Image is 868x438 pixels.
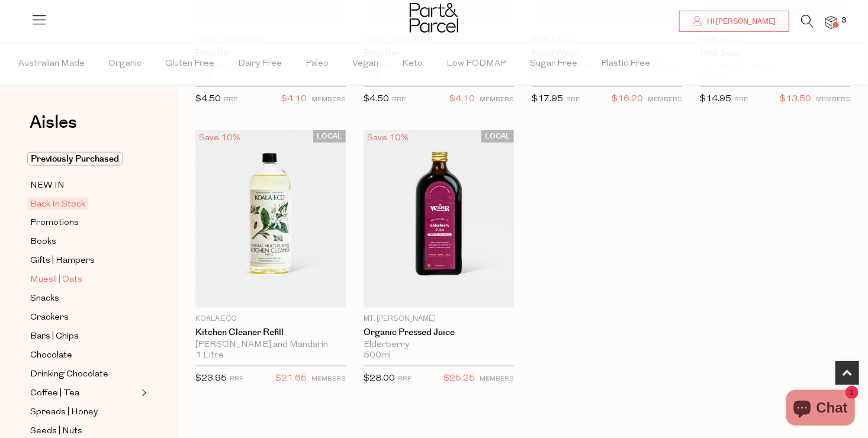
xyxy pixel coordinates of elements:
[364,374,395,383] span: $28.00
[195,314,346,324] p: Koala Eco
[30,329,138,344] a: Bars | Chips
[195,327,346,338] a: Kitchen Cleaner Refill
[700,95,731,104] span: $14.95
[30,273,82,287] span: Muesli | Oats
[530,43,577,85] span: Sugar Free
[601,43,650,85] span: Plastic Free
[648,96,682,103] small: MEMBERS
[281,92,307,107] span: $4.10
[566,96,580,103] small: RRP
[275,371,307,387] span: $21.65
[364,327,514,338] a: Organic Pressed Juice
[27,152,123,166] span: Previously Purchased
[612,92,643,107] span: $16.20
[311,376,346,382] small: MEMBERS
[30,349,72,363] span: Chocolate
[410,3,458,33] img: Part&Parcel
[449,92,475,107] span: $4.10
[195,130,244,146] div: Save 10%
[679,11,789,32] a: Hi [PERSON_NAME]
[30,330,79,344] span: Bars | Chips
[230,376,243,382] small: RRP
[783,390,859,429] inbox-online-store-chat: Shopify online store chat
[30,292,59,306] span: Snacks
[364,314,514,324] p: Mt. [PERSON_NAME]
[734,96,748,103] small: RRP
[224,96,237,103] small: RRP
[481,130,514,143] span: LOCAL
[30,152,138,166] a: Previously Purchased
[704,17,776,27] span: Hi [PERSON_NAME]
[816,96,850,103] small: MEMBERS
[838,15,849,26] span: 3
[30,405,98,420] span: Spreads | Honey
[30,234,138,249] a: Books
[402,43,423,85] span: Keto
[108,43,142,85] span: Organic
[352,43,378,85] span: Vegan
[364,95,389,104] span: $4.50
[30,197,138,211] a: Back In Stock
[30,367,138,382] a: Drinking Chocolate
[30,368,108,382] span: Drinking Chocolate
[398,376,412,382] small: RRP
[364,130,412,146] div: Save 10%
[364,350,391,361] span: 500ml
[311,96,346,103] small: MEMBERS
[30,291,138,306] a: Snacks
[446,43,506,85] span: Low FODMAP
[480,96,514,103] small: MEMBERS
[27,198,88,210] span: Back In Stock
[30,179,65,193] span: NEW IN
[825,16,837,28] a: 3
[195,374,227,383] span: $23.95
[30,215,138,230] a: Promotions
[306,43,329,85] span: Paleo
[30,386,138,401] a: Coffee | Tea
[195,130,346,308] img: Kitchen Cleaner Refill
[30,405,138,420] a: Spreads | Honey
[30,235,56,249] span: Books
[30,311,69,325] span: Crackers
[364,130,514,308] img: Organic Pressed Juice
[30,253,138,268] a: Gifts | Hampers
[195,350,224,361] span: 1 Litre
[30,272,138,287] a: Muesli | Oats
[780,92,811,107] span: $13.50
[30,178,138,193] a: NEW IN
[165,43,214,85] span: Gluten Free
[139,386,147,400] button: Expand/Collapse Coffee | Tea
[30,348,138,363] a: Chocolate
[313,130,346,143] span: LOCAL
[30,216,79,230] span: Promotions
[30,310,138,325] a: Crackers
[30,114,77,143] a: Aisles
[195,95,221,104] span: $4.50
[532,95,563,104] span: $17.95
[30,109,77,136] span: Aisles
[480,376,514,382] small: MEMBERS
[392,96,406,103] small: RRP
[443,371,475,387] span: $25.25
[238,43,282,85] span: Dairy Free
[364,340,514,350] div: Elderberry
[195,340,346,350] div: [PERSON_NAME] and Mandarin
[30,254,95,268] span: Gifts | Hampers
[30,387,79,401] span: Coffee | Tea
[18,43,85,85] span: Australian Made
